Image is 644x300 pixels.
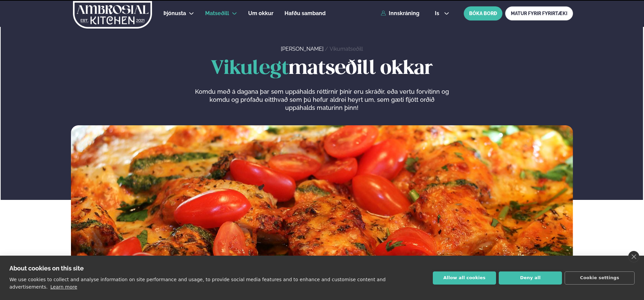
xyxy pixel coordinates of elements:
p: We use cookies to collect and analyse information on site performance and usage, to provide socia... [9,277,386,290]
a: MATUR FYRIR FYRIRTÆKI [505,6,573,20]
a: Um okkur [248,9,273,17]
a: Learn more [50,284,77,290]
a: close [628,251,639,262]
span: Hafðu samband [285,10,326,16]
span: Þjónusta [163,10,186,16]
button: is [429,11,455,16]
span: is [435,11,441,16]
span: / [325,46,330,52]
a: Innskráning [381,10,419,16]
button: BÓKA BORÐ [464,6,502,20]
button: Cookie settings [565,271,635,285]
span: Um okkur [248,10,273,16]
img: logo [72,1,153,29]
button: Deny all [499,271,562,285]
a: Matseðill [205,9,229,17]
button: Allow all cookies [433,271,496,285]
strong: About cookies on this site [9,265,84,272]
span: Vikulegt [211,59,289,78]
img: image alt [71,125,573,298]
span: Matseðill [205,10,229,16]
a: Vikumatseðill [330,46,363,52]
a: [PERSON_NAME] [281,46,324,52]
h1: matseðill okkar [71,58,573,80]
p: Komdu með á dagana þar sem uppáhalds réttirnir þínir eru skráðir, eða vertu forvitinn og komdu og... [195,88,449,112]
a: Hafðu samband [285,9,326,17]
a: Þjónusta [163,9,186,17]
